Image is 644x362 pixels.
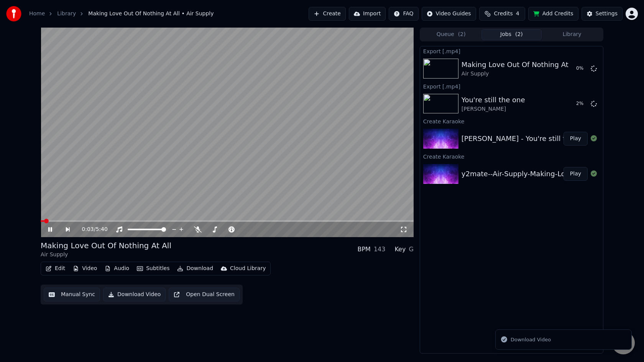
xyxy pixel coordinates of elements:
button: Credits4 [479,7,525,21]
a: Library [57,10,76,18]
button: Queue [421,29,481,40]
button: Settings [582,7,623,21]
span: ( 2 ) [515,31,523,38]
button: Open Dual Screen [169,288,240,301]
div: Settings [596,10,618,18]
button: Manual Sync [44,288,100,301]
div: [PERSON_NAME] - You're still the one [462,133,589,144]
div: [PERSON_NAME] [462,105,525,113]
div: Download Video [511,336,551,344]
button: Add Credits [528,7,578,21]
a: Home [29,10,45,18]
button: Library [542,29,602,40]
div: 2 % [576,101,588,107]
span: 0:03 [82,226,94,233]
div: 0 % [576,66,588,72]
div: Export [.mp4] [420,46,603,56]
button: Edit [43,263,68,274]
div: G [409,245,413,254]
button: Jobs [481,29,542,40]
button: Audio [102,263,132,274]
div: You're still the one [462,95,525,105]
div: Making Love Out Of Nothing At All [462,59,579,70]
div: BPM [357,245,370,254]
button: FAQ [389,7,418,21]
button: Video [70,263,100,274]
span: 5:40 [95,226,107,233]
button: Create [309,7,346,21]
div: Create Karaoke [420,152,603,161]
div: Create Karaoke [420,116,603,126]
button: Play [563,167,588,181]
div: 143 [374,245,386,254]
button: Subtitles [134,263,172,274]
button: Download [174,263,216,274]
button: Import [349,7,386,21]
div: Air Supply [41,251,171,259]
img: youka [6,6,21,21]
span: 4 [516,10,519,18]
span: Credits [494,10,513,18]
button: Video Guides [422,7,476,21]
div: Making Love Out Of Nothing At All [41,240,171,251]
button: Play [563,132,588,146]
nav: breadcrumb [29,10,214,18]
div: Air Supply [462,70,579,78]
span: Making Love Out Of Nothing At All • Air Supply [88,10,214,18]
button: Download Video [103,288,166,301]
div: / [82,226,100,233]
div: Cloud Library [230,265,266,272]
div: Key [394,245,406,254]
span: ( 2 ) [458,31,466,38]
div: Export [.mp4] [420,82,603,91]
